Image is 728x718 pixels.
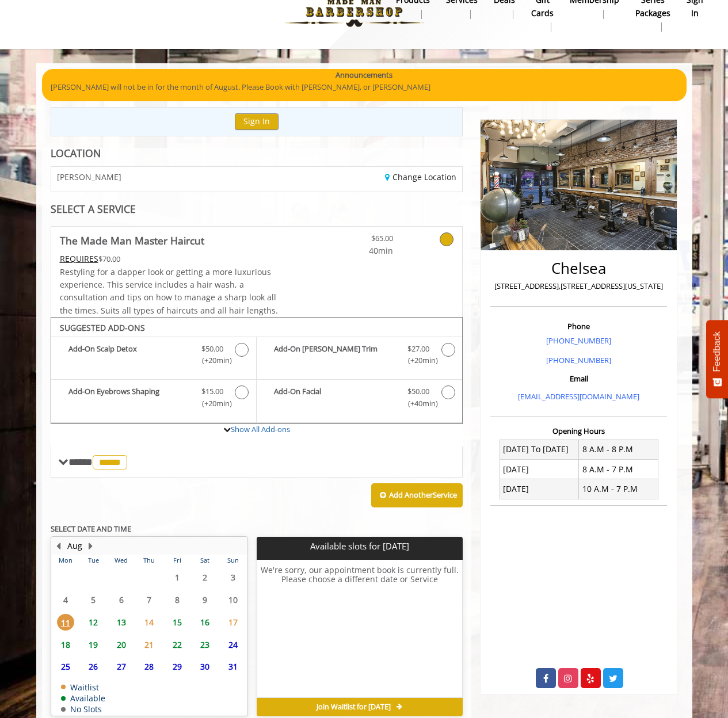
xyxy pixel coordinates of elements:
[500,460,579,479] td: [DATE]
[135,633,163,656] td: Select day21
[401,398,435,410] span: (+40min )
[52,611,79,633] td: Select day11
[60,253,98,264] span: This service needs some Advance to be paid before we block your appointment
[493,260,664,277] h2: Chelsea
[235,113,279,130] button: Sign In
[336,69,392,81] b: Announcements
[107,633,135,656] td: Select day20
[135,655,163,678] td: Select day28
[51,146,101,160] b: LOCATION
[52,633,79,656] td: Select day18
[579,440,658,459] td: 8 A.M - 8 P.M
[140,658,158,675] span: 28
[274,343,396,367] b: Add-On [PERSON_NAME] Trim
[68,385,190,410] b: Add-On Eyebrows Shaping
[219,555,247,566] th: Sun
[325,227,393,257] a: $65.00
[262,343,456,370] label: Add-On Beard Trim
[60,266,278,316] span: Restyling for a dapper look or getting a more luxurious experience. This service includes a hair ...
[113,658,130,675] span: 27
[493,322,664,330] h3: Phone
[262,385,456,413] label: Add-On Facial
[195,398,229,410] span: (+20min )
[191,555,219,566] th: Sat
[79,633,107,656] td: Select day19
[67,540,82,552] button: Aug
[113,614,130,631] span: 13
[385,171,456,182] a: Change Location
[52,555,79,566] th: Mon
[196,636,214,653] span: 23
[219,611,247,633] td: Select day17
[86,540,96,552] button: Next Month
[706,320,728,398] button: Feedback - Show survey
[57,658,74,675] span: 25
[163,611,190,633] td: Select day15
[52,655,79,678] td: Select day25
[51,524,131,534] b: SELECT DATE AND TIME
[135,611,163,633] td: Select day14
[57,385,250,413] label: Add-On Eyebrows Shaping
[325,245,393,257] span: 40min
[493,280,664,292] p: [STREET_ADDRESS],[STREET_ADDRESS][US_STATE]
[61,683,105,692] td: Waitlist
[579,479,658,499] td: 10 A.M - 7 P.M
[107,655,135,678] td: Select day27
[500,479,579,499] td: [DATE]
[261,541,458,551] p: Available slots for [DATE]
[57,343,250,370] label: Add-On Scalp Detox
[317,702,391,712] span: Join Waitlist for [DATE]
[195,354,229,366] span: (+20min )
[140,614,158,631] span: 14
[85,658,102,675] span: 26
[79,655,107,678] td: Select day26
[493,375,664,383] h3: Email
[163,555,190,566] th: Fri
[51,81,678,93] p: [PERSON_NAME] will not be in for the month of August. Please Book with [PERSON_NAME], or [PERSON_...
[224,636,242,653] span: 24
[51,204,463,215] div: SELECT A SERVICE
[85,636,102,653] span: 19
[68,343,190,367] b: Add-On Scalp Detox
[191,633,219,656] td: Select day23
[371,483,463,507] button: Add AnotherService
[107,555,135,566] th: Wed
[54,540,63,552] button: Previous Month
[51,317,463,424] div: The Made Man Master Haircut Add-onS
[57,636,74,653] span: 18
[169,636,186,653] span: 22
[196,614,214,631] span: 16
[79,555,107,566] th: Tue
[224,658,242,675] span: 31
[85,614,102,631] span: 12
[274,385,396,410] b: Add-On Facial
[500,440,579,459] td: [DATE] To [DATE]
[191,611,219,633] td: Select day16
[57,173,121,181] span: [PERSON_NAME]
[107,611,135,633] td: Select day13
[60,232,204,249] b: The Made Man Master Haircut
[389,490,457,500] b: Add Another Service
[546,335,611,346] a: [PHONE_NUMBER]
[224,614,242,631] span: 17
[135,555,163,566] th: Thu
[61,694,105,702] td: Available
[169,614,186,631] span: 15
[219,633,247,656] td: Select day24
[60,322,145,333] b: SUGGESTED ADD-ONS
[196,658,214,675] span: 30
[140,636,158,653] span: 21
[518,391,639,402] a: [EMAIL_ADDRESS][DOMAIN_NAME]
[163,655,190,678] td: Select day29
[219,655,247,678] td: Select day31
[169,658,186,675] span: 29
[57,614,74,631] span: 11
[113,636,130,653] span: 20
[201,343,223,355] span: $50.00
[60,253,291,265] div: $70.00
[712,331,722,372] span: Feedback
[401,354,435,366] span: (+20min )
[407,343,429,355] span: $27.00
[579,460,658,479] td: 8 A.M - 7 P.M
